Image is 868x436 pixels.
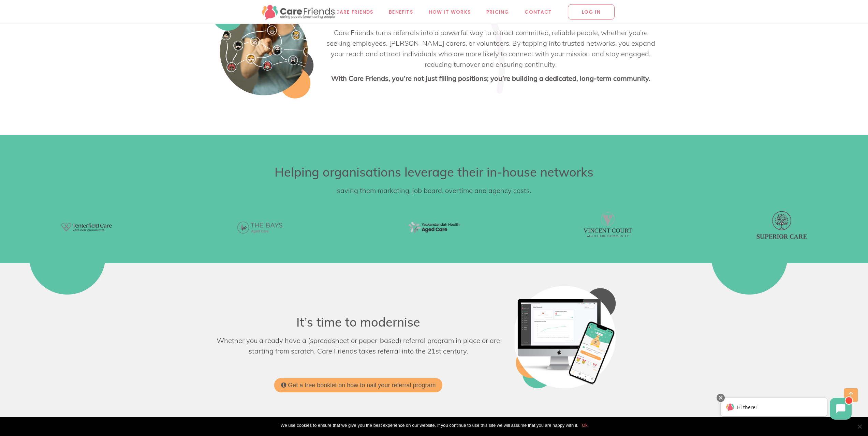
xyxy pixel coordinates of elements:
span: Pricing [486,8,509,16]
span: Get a free booklet on how to nail your referral program [281,382,436,389]
span: Benefits [389,8,413,16]
span: No [856,423,863,430]
img: Modernise white bg [515,286,617,388]
p: Whether you already have a (spreadsheet or paper-based) referral program in place or are starting... [212,335,505,356]
span: Contact [525,8,552,16]
button: Get a free booklet on how to nail your referral program [274,378,442,392]
span: LOG IN [568,4,615,19]
p: Care Friends turns referrals into a powerful way to attract committed, reliable people, whether y... [326,27,656,70]
span: We use cookies to ensure that we give you the best experience on our website. If you continue to ... [280,422,578,429]
span: How it works [429,8,471,16]
a: Ok [582,422,588,429]
span: Why Care Friends [322,8,373,16]
h3: It’s time to modernise [212,315,505,330]
iframe: Chatbot [713,392,858,426]
strong: With Care Friends, you’re not just filling positions; you’re building a dedicated, long-term comm... [331,74,650,82]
